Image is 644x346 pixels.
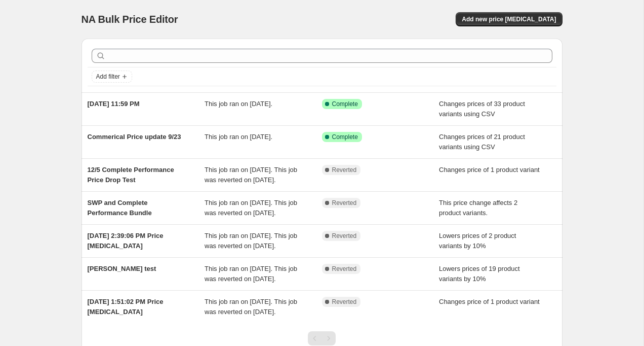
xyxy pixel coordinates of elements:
[88,133,181,141] span: Commerical Price update 9/23
[332,232,357,240] span: Reverted
[205,232,297,250] span: This job ran on [DATE]. This job was reverted on [DATE].
[462,15,556,23] span: Add new price [MEDICAL_DATA]
[88,265,156,272] span: [PERSON_NAME] test
[88,100,140,108] span: [DATE] 11:59 PM
[439,232,516,250] span: Lowers prices of 2 product variants by 10%
[88,199,152,217] span: SWP and Complete Performance Bundle
[456,12,562,26] button: Add new price [MEDICAL_DATA]
[308,331,336,345] nav: Pagination
[332,100,358,108] span: Complete
[205,298,297,316] span: This job ran on [DATE]. This job was reverted on [DATE].
[205,100,272,108] span: This job ran on [DATE].
[205,265,297,283] span: This job ran on [DATE]. This job was reverted on [DATE].
[332,298,357,306] span: Reverted
[92,71,132,83] button: Add filter
[439,133,525,151] span: Changes prices of 21 product variants using CSV
[88,166,174,184] span: 12/5 Complete Performance Price Drop Test
[439,199,517,217] span: This price change affects 2 product variants.
[82,14,178,25] span: NA Bulk Price Editor
[439,298,540,305] span: Changes price of 1 product variant
[88,232,164,250] span: [DATE] 2:39:06 PM Price [MEDICAL_DATA]
[439,100,525,118] span: Changes prices of 33 product variants using CSV
[332,133,358,141] span: Complete
[439,166,540,174] span: Changes price of 1 product variant
[332,166,357,174] span: Reverted
[332,265,357,273] span: Reverted
[205,166,297,184] span: This job ran on [DATE]. This job was reverted on [DATE].
[332,199,357,207] span: Reverted
[88,298,164,316] span: [DATE] 1:51:02 PM Price [MEDICAL_DATA]
[205,199,297,217] span: This job ran on [DATE]. This job was reverted on [DATE].
[96,73,120,81] span: Add filter
[439,265,520,283] span: Lowers prices of 19 product variants by 10%
[205,133,272,141] span: This job ran on [DATE].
